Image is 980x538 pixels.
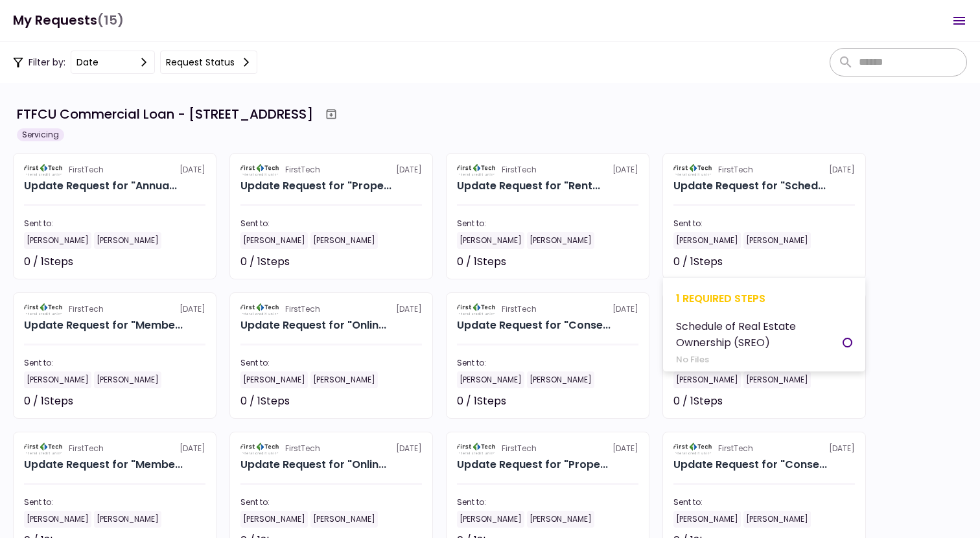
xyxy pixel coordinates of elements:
[718,164,753,176] div: FirstTech
[502,164,537,176] div: FirstTech
[502,303,537,315] div: FirstTech
[24,303,205,315] div: [DATE]
[457,371,524,388] div: [PERSON_NAME]
[240,303,422,315] div: [DATE]
[673,443,713,454] img: Partner logo
[797,254,855,270] div: Not started
[673,218,855,229] div: Sent to:
[240,218,422,229] div: Sent to:
[676,290,852,307] div: 1 required steps
[310,511,378,528] div: [PERSON_NAME]
[673,457,827,473] div: Update Request for "Consent for Use of Electronic Signatures and Electronic Disclosures Agreement...
[13,7,124,34] h1: My Requests
[240,443,422,454] div: [DATE]
[24,164,205,176] div: [DATE]
[24,164,64,176] img: Partner logo
[69,443,104,454] div: FirstTech
[673,232,741,249] div: [PERSON_NAME]
[240,164,280,176] img: Partner logo
[457,457,608,473] div: Update Request for "Property Operating Statements - Year to Date" for 6941 RIVERSIDE LLC Reportin...
[240,457,386,473] div: Update Request for "Online Services- Consent for Use of Electronic Signatures and Electronic Disc...
[160,51,257,74] button: Request status
[457,303,496,315] img: Partner logo
[364,254,422,270] div: Not started
[24,393,73,409] div: 0 / 1 Steps
[285,303,320,315] div: FirstTech
[457,164,638,176] div: [DATE]
[94,371,161,388] div: [PERSON_NAME]
[240,164,422,176] div: [DATE]
[147,254,205,270] div: Not started
[580,254,638,270] div: Not started
[24,232,91,249] div: [PERSON_NAME]
[24,318,183,333] div: Update Request for "Member Provided PFS" Reporting Requirements - Guarantor Thomas Joy
[676,353,843,366] div: No Files
[24,254,73,270] div: 0 / 1 Steps
[285,164,320,176] div: FirstTech
[240,443,280,454] img: Partner logo
[240,303,280,315] img: Partner logo
[320,102,343,126] button: Archive workflow
[457,254,506,270] div: 0 / 1 Steps
[94,232,161,249] div: [PERSON_NAME]
[673,511,741,528] div: [PERSON_NAME]
[457,393,506,409] div: 0 / 1 Steps
[457,232,524,249] div: [PERSON_NAME]
[673,164,855,176] div: [DATE]
[310,232,378,249] div: [PERSON_NAME]
[457,164,496,176] img: Partner logo
[310,371,378,388] div: [PERSON_NAME]
[240,371,308,388] div: [PERSON_NAME]
[240,511,308,528] div: [PERSON_NAME]
[673,443,855,454] div: [DATE]
[673,371,741,388] div: [PERSON_NAME]
[97,7,124,34] span: (15)
[240,497,422,508] div: Sent to:
[797,393,855,409] div: Not started
[580,393,638,409] div: Not started
[364,393,422,409] div: Not started
[71,51,155,74] button: date
[24,178,177,194] div: Update Request for "Annual ERQ" for 6941 RIVERSIDE LLC Reporting Requirements - Office Retail 694...
[718,443,753,454] div: FirstTech
[240,178,391,194] div: Update Request for "Property Operating Statements- Year End" for 6941 RIVERSIDE LLC Reporting Req...
[69,303,104,315] div: FirstTech
[24,497,205,508] div: Sent to:
[457,357,638,369] div: Sent to:
[457,497,638,508] div: Sent to:
[240,357,422,369] div: Sent to:
[240,254,290,270] div: 0 / 1 Steps
[240,232,308,249] div: [PERSON_NAME]
[457,443,638,454] div: [DATE]
[240,393,290,409] div: 0 / 1 Steps
[94,511,161,528] div: [PERSON_NAME]
[24,511,91,528] div: [PERSON_NAME]
[527,511,594,528] div: [PERSON_NAME]
[76,55,99,69] div: date
[147,393,205,409] div: Not started
[743,511,811,528] div: [PERSON_NAME]
[944,5,975,36] button: Open menu
[673,393,723,409] div: 0 / 1 Steps
[673,497,855,508] div: Sent to:
[24,357,205,369] div: Sent to:
[527,232,594,249] div: [PERSON_NAME]
[673,178,826,194] div: Update Request for "Schedule of Real Estate Ownership (SREO)" Reporting Requirements - Guarantor ...
[743,371,811,388] div: [PERSON_NAME]
[457,511,524,528] div: [PERSON_NAME]
[673,164,713,176] img: Partner logo
[527,371,594,388] div: [PERSON_NAME]
[457,218,638,229] div: Sent to:
[24,457,183,473] div: Update Request for "Member Provided PFS" for 6941 RIVERSIDE LLC Reporting Requirements - Guaranto...
[457,303,638,315] div: [DATE]
[24,218,205,229] div: Sent to:
[676,318,843,351] div: Schedule of Real Estate Ownership (SREO)
[17,104,313,124] div: FTFCU Commercial Loan - [STREET_ADDRESS]
[24,371,91,388] div: [PERSON_NAME]
[457,178,600,194] div: Update Request for "Rent Roll" for 6941 RIVERSIDE LLC Reporting Requirements - Office Retail 6941...
[24,443,205,454] div: [DATE]
[743,232,811,249] div: [PERSON_NAME]
[457,318,611,333] div: Update Request for "Consent for Use of Electronic Signatures and Electronic Disclosures Agreement...
[502,443,537,454] div: FirstTech
[673,254,723,270] div: 0 / 1 Steps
